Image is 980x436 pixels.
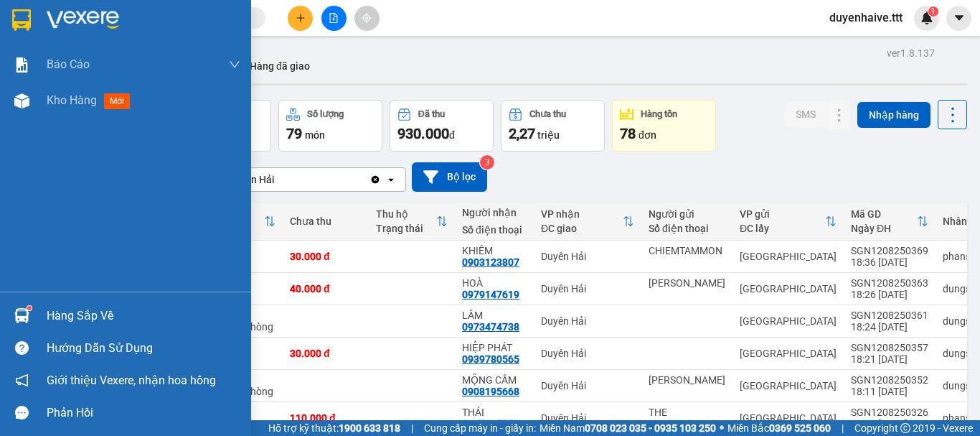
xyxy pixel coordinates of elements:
button: Hàng tồn78đơn [612,100,716,152]
th: Toggle SortBy [369,203,455,241]
img: icon-new-feature [920,11,933,24]
span: Báo cáo [47,55,90,73]
span: | [842,420,844,436]
span: duyenhaive.ttt [818,9,914,27]
div: 0937835758 [462,418,519,430]
span: plus [296,13,306,23]
span: aim [362,13,372,23]
input: Selected Duyên Hải. [275,172,277,187]
img: warehouse-icon [14,308,29,323]
div: Người gửi [649,208,725,220]
span: 79 [286,125,302,142]
div: 0908195668 [462,386,519,397]
div: Đã thu [418,109,445,119]
div: ĐC lấy [740,223,825,234]
div: HUY THUẬN [649,277,725,289]
div: 18:36 [DATE] [851,256,928,268]
div: Ngày ĐH [851,223,917,234]
div: ĐC giao [541,223,623,234]
strong: 0708 023 035 - 0935 103 250 [585,422,716,434]
div: Người nhận [462,207,527,218]
span: Miền Bắc [727,420,831,436]
div: [GEOGRAPHIC_DATA] [740,348,837,359]
div: THÁI [462,407,527,418]
div: 30.000 đ [290,348,362,359]
span: ⚪️ [720,425,724,431]
div: 0979147619 [462,289,519,300]
div: Trạng thái [376,223,436,234]
div: 110.000 đ [290,412,362,424]
div: CHIEMTAMMON [649,245,725,256]
span: question-circle [15,341,29,355]
div: 0973474738 [462,321,519,333]
div: HOÀ [462,277,527,289]
div: SGN1208250352 [851,374,928,386]
img: solution-icon [14,57,29,73]
button: aim [354,6,380,31]
div: [GEOGRAPHIC_DATA] [740,380,837,391]
div: SGN1208250369 [851,245,928,256]
div: Số điện thoại [462,224,527,236]
div: 0903123807 [462,256,519,268]
div: MỘNG CẦM [462,374,527,386]
svg: Clear value [369,174,381,185]
div: Chưa thu [529,109,566,119]
img: logo-vxr [12,9,31,31]
div: 17:32 [DATE] [851,418,928,430]
span: message [15,406,29,419]
div: 18:24 [DATE] [851,321,928,333]
div: SGN1208250361 [851,310,928,321]
div: 0939780565 [462,353,519,365]
div: [GEOGRAPHIC_DATA] [740,412,837,424]
div: [GEOGRAPHIC_DATA] [740,283,837,294]
div: KHIÊM [462,245,527,256]
span: 1 [930,6,936,17]
button: Nhập hàng [857,102,930,128]
span: mới [104,93,130,109]
div: Số lượng [307,109,344,119]
div: Duyên Hải [229,172,274,187]
div: [GEOGRAPHIC_DATA] [740,315,837,327]
span: notification [15,374,29,387]
div: Thu hộ [376,208,436,220]
div: Phản hồi [47,402,240,424]
span: down [229,59,240,70]
div: Duyên Hải [541,380,634,391]
span: file-add [329,13,339,23]
div: Duyên Hải [541,348,634,359]
span: caret-down [953,11,966,24]
div: VP gửi [740,208,825,220]
button: plus [288,6,313,31]
span: triệu [537,129,560,141]
span: đơn [639,129,656,141]
span: món [305,129,325,141]
th: Toggle SortBy [844,203,936,241]
img: warehouse-icon [14,93,29,108]
div: Duyên Hải [541,283,634,294]
div: 30.000 đ [290,251,362,262]
div: Hàng sắp về [47,305,240,327]
button: caret-down [946,6,971,31]
div: Hướng dẫn sử dụng [47,338,240,359]
button: Bộ lọc [412,162,487,192]
div: 18:26 [DATE] [851,289,928,300]
div: Duyên Hải [541,315,634,327]
div: THE [649,407,725,418]
div: Mã GD [851,208,917,220]
th: Toggle SortBy [732,203,844,241]
div: HIỆP PHÁT [462,342,527,353]
div: VP nhận [541,208,623,220]
div: 40.000 đ [290,283,362,294]
span: Miền Nam [540,420,716,436]
button: file-add [321,6,347,31]
span: Hỗ trợ kỹ thuật: [268,420,400,436]
div: Số điện thoại [649,223,725,234]
span: Giới thiệu Vexere, nhận hoa hồng [47,371,216,389]
sup: 3 [480,155,494,170]
strong: 1900 633 818 [339,422,400,434]
span: đ [449,129,455,141]
div: ver 1.8.137 [887,45,935,61]
sup: 1 [928,6,938,17]
span: 930.000 [397,125,449,142]
span: | [411,420,413,436]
